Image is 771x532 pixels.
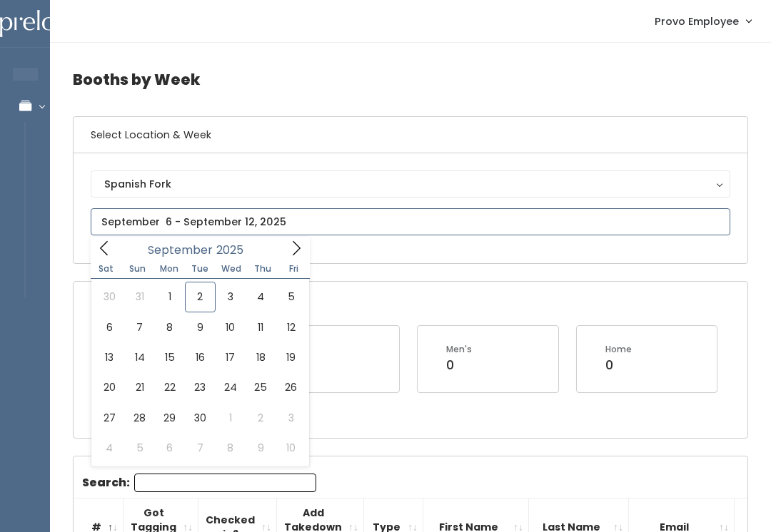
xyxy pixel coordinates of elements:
span: September 10, 2025 [216,312,246,342]
h4: Booths by Week [73,60,748,99]
span: September 28, 2025 [124,403,154,433]
h6: Select Location & Week [74,117,747,153]
span: September 3, 2025 [216,282,246,312]
span: October 8, 2025 [216,433,246,463]
span: September 30, 2025 [185,403,215,433]
button: Spanish Fork [91,170,730,198]
span: September 24, 2025 [216,372,246,402]
span: October 6, 2025 [155,433,185,463]
span: September 12, 2025 [276,312,306,342]
span: August 30, 2025 [94,282,124,312]
a: Provo Employee [640,6,765,36]
span: Sat [91,265,122,273]
span: September 20, 2025 [94,372,124,402]
span: Mon [153,265,185,273]
label: Search: [82,474,316,492]
span: September 11, 2025 [246,312,276,342]
span: September 29, 2025 [155,403,185,433]
span: September [148,245,213,256]
span: October 7, 2025 [185,433,215,463]
span: October 4, 2025 [94,433,124,463]
span: September 2, 2025 [185,282,215,312]
span: September 1, 2025 [155,282,185,312]
span: October 5, 2025 [124,433,154,463]
div: Home [605,343,632,356]
div: 0 [446,356,472,374]
div: Spanish Fork [104,176,717,192]
span: Thu [247,265,278,273]
span: September 9, 2025 [185,312,215,342]
span: September 7, 2025 [124,312,154,342]
span: Sun [122,265,153,273]
input: Year [213,241,256,259]
span: September 6, 2025 [94,312,124,342]
span: September 13, 2025 [94,342,124,372]
input: Search: [134,474,316,492]
span: September 8, 2025 [155,312,185,342]
span: Tue [184,265,216,273]
span: September 27, 2025 [94,403,124,433]
span: September 26, 2025 [276,372,306,402]
span: Provo Employee [655,14,739,29]
span: Fri [278,265,310,273]
span: October 3, 2025 [276,403,306,433]
span: September 23, 2025 [185,372,215,402]
span: October 9, 2025 [246,433,276,463]
span: September 17, 2025 [216,342,246,372]
span: Wed [216,265,247,273]
input: September 6 - September 12, 2025 [91,208,730,235]
span: September 21, 2025 [124,372,154,402]
div: Men's [446,343,472,356]
span: September 18, 2025 [246,342,276,372]
span: September 15, 2025 [155,342,185,372]
span: September 19, 2025 [276,342,306,372]
span: September 22, 2025 [155,372,185,402]
span: September 14, 2025 [124,342,154,372]
span: October 1, 2025 [216,403,246,433]
span: September 5, 2025 [276,282,306,312]
span: October 2, 2025 [246,403,276,433]
span: August 31, 2025 [124,282,154,312]
div: 0 [605,356,632,374]
span: September 16, 2025 [185,342,215,372]
span: October 10, 2025 [276,433,306,463]
span: September 25, 2025 [246,372,276,402]
span: September 4, 2025 [246,282,276,312]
